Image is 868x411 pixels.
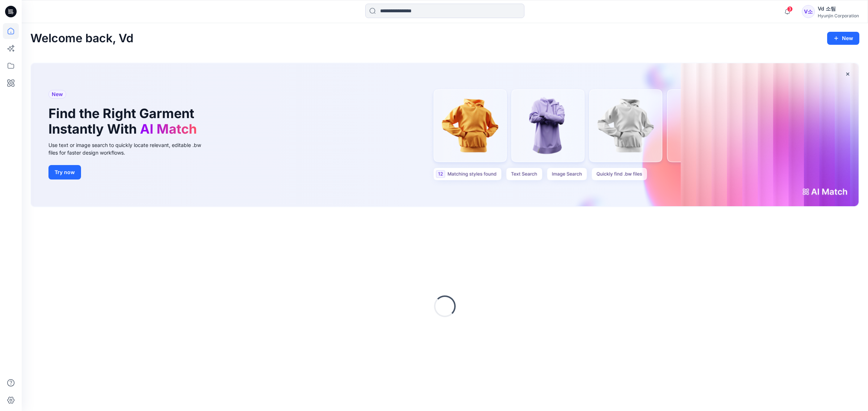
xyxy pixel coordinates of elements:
button: New [827,32,859,45]
div: V소 [802,5,815,18]
span: 3 [787,6,793,12]
div: Hyunjin Corporation [818,13,859,18]
div: Use text or image search to quickly locate relevant, editable .bw files for faster design workflows. [48,141,211,156]
h2: Welcome back, Vd [30,32,133,45]
button: Try now [48,165,81,179]
span: AI Match [140,121,197,137]
span: New [52,90,63,99]
div: Vd 소팀 [818,4,859,13]
h1: Find the Right Garment Instantly With [48,106,200,137]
